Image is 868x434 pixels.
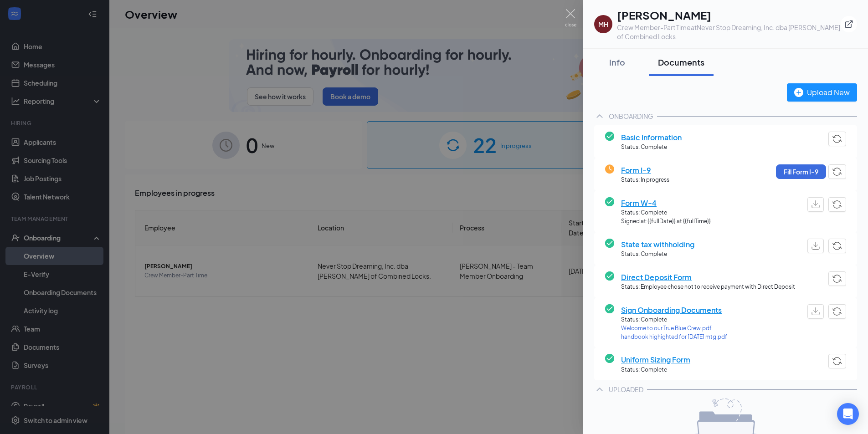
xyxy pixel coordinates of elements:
[621,176,669,184] span: Status: In progress
[837,403,859,425] div: Open Intercom Messenger
[594,384,605,395] svg: ChevronUp
[844,20,853,29] svg: ExternalLink
[598,20,608,29] div: MH
[658,56,704,68] div: Documents
[617,7,841,23] h1: [PERSON_NAME]
[617,23,841,41] div: Crew Member-Part Time at Never Stop Dreaming, Inc. dba [PERSON_NAME] of Combined Locks.
[621,324,727,333] a: Welcome to our True Blue Crew.pdf
[621,304,727,316] span: Sign Onboarding Documents
[621,316,727,324] span: Status: Complete
[776,164,826,179] button: Fill Form I-9
[794,87,850,98] div: Upload New
[594,111,605,122] svg: ChevronUp
[621,354,690,365] span: Uniform Sizing Form
[621,239,694,250] span: State tax withholding
[621,164,669,176] span: Form I-9
[609,112,653,121] div: ONBOARDING
[621,132,682,143] span: Basic Information
[621,250,694,259] span: Status: Complete
[621,197,711,209] span: Form W-4
[609,385,643,394] div: UPLOADED
[621,333,727,342] a: handbook highighted for [DATE] mtg.pdf
[621,143,682,152] span: Status: Complete
[621,366,690,374] span: Status: Complete
[621,209,711,217] span: Status: Complete
[621,283,795,291] span: Status: Employee chose not to receive payment with Direct Deposit
[841,16,857,32] button: ExternalLink
[621,271,795,283] span: Direct Deposit Form
[621,217,711,226] span: Signed at: {{fullDate}} at {{fullTime}}
[603,56,631,68] div: Info
[787,83,857,102] button: Upload New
